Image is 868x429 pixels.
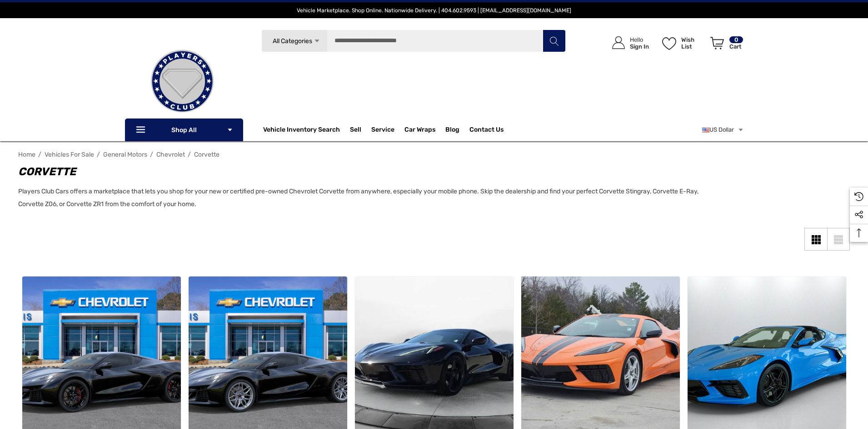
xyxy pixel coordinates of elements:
h1: Corvette [18,163,700,180]
p: Hello [630,36,649,43]
svg: Review Your Cart [710,37,724,49]
a: Car Wraps [404,121,445,139]
svg: Icon User Account [612,36,625,49]
p: Shop All [125,118,243,141]
span: All Categories [272,37,312,45]
a: Vehicles For Sale [45,151,94,158]
span: Vehicle Marketplace. Shop Online. Nationwide Delivery. | 404.602.9593 | [EMAIL_ADDRESS][DOMAIN_NAME] [297,7,571,14]
span: Car Wraps [404,126,435,136]
a: Contact Us [469,126,504,136]
a: Wish List Wish List [658,27,706,59]
p: 0 [729,36,743,43]
a: Corvette [194,151,219,158]
svg: Social Media [854,210,863,219]
a: General Motors [103,151,147,158]
a: Sign in [602,27,653,59]
svg: Icon Arrow Down [227,127,233,133]
a: Grid View [804,228,827,251]
svg: Recently Viewed [854,192,863,201]
svg: Icon Line [135,125,149,135]
a: Vehicle Inventory Search [263,126,340,136]
img: Players Club | Cars For Sale [137,36,228,127]
a: Service [371,126,394,136]
a: Sell [350,121,371,139]
a: USD [702,121,744,139]
p: Wish List [681,36,705,50]
a: All Categories Icon Arrow Down Icon Arrow Up [261,30,327,52]
span: Sell [350,126,361,136]
a: Chevrolet [156,151,185,158]
svg: Top [850,228,868,237]
button: Search [543,30,565,52]
p: Sign In [630,43,649,50]
p: Players Club Cars offers a marketplace that lets you shop for your new or certified pre-owned Che... [18,185,700,211]
a: Cart with 0 items [706,27,744,63]
svg: Icon Arrow Down [314,38,320,44]
a: Home [18,151,35,158]
p: Cart [729,43,743,50]
a: Blog [445,126,459,136]
nav: Breadcrumb [18,147,850,163]
svg: Wish List [662,37,676,50]
a: List View [827,228,850,251]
